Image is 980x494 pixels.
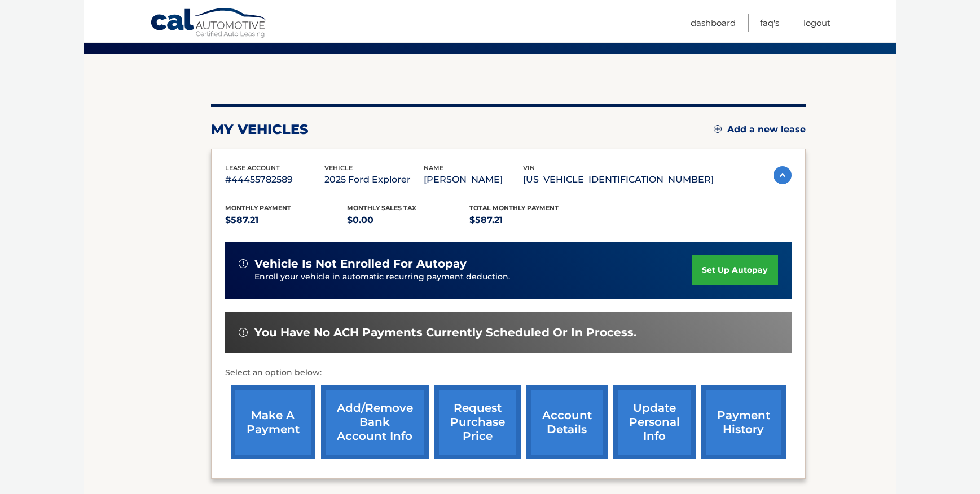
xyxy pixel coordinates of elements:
[254,257,467,271] span: vehicle is not enrolled for autopay
[714,124,806,135] a: Add a new lease
[469,204,559,212] span: Total Monthly Payment
[760,14,779,32] a: FAQ's
[613,385,696,459] a: update personal info
[526,385,608,459] a: account details
[424,164,443,172] span: name
[239,328,248,337] img: alert-white.svg
[239,259,248,268] img: alert-white.svg
[324,164,353,172] span: vehicle
[523,164,535,172] span: vin
[225,172,324,188] p: #44455782589
[225,204,291,212] span: Monthly Payment
[324,172,424,188] p: 2025 Ford Explorer
[254,271,692,283] p: Enroll your vehicle in automatic recurring payment deduction.
[774,166,792,184] img: accordion-active.svg
[434,385,521,459] a: request purchase price
[523,172,714,188] p: [US_VEHICLE_IDENTIFICATION_NUMBER]
[347,212,469,228] p: $0.00
[254,326,636,340] span: You have no ACH payments currently scheduled or in process.
[714,125,722,133] img: add.svg
[469,212,592,228] p: $587.21
[225,366,792,380] p: Select an option below:
[701,385,786,459] a: payment history
[231,385,315,459] a: make a payment
[424,172,523,188] p: [PERSON_NAME]
[225,212,348,228] p: $587.21
[692,255,777,285] a: set up autopay
[347,204,416,212] span: Monthly sales Tax
[803,14,830,32] a: Logout
[691,14,736,32] a: Dashboard
[150,7,269,40] a: Cal Automotive
[225,164,280,172] span: lease account
[211,121,309,138] h2: my vehicles
[321,385,429,459] a: Add/Remove bank account info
